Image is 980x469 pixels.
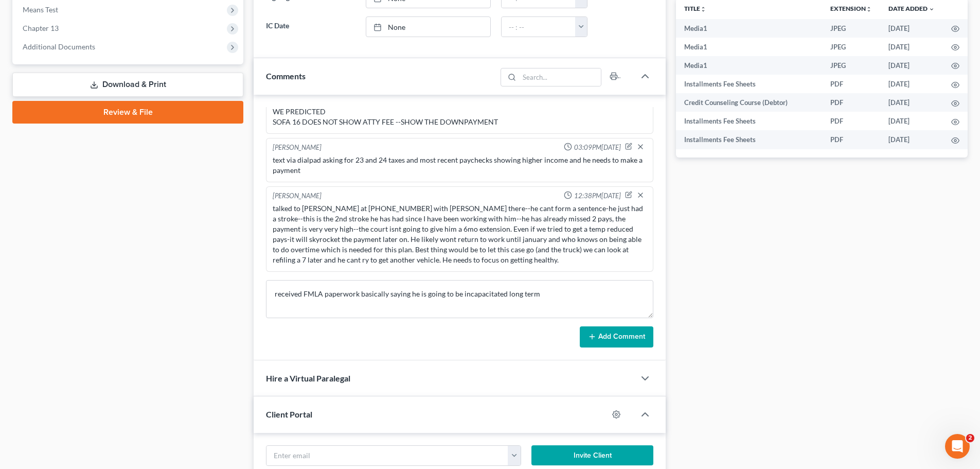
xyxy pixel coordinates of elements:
[676,93,822,112] td: Credit Counseling Course (Debtor)
[676,19,822,38] td: Media1
[880,112,943,130] td: [DATE]
[273,191,322,201] div: [PERSON_NAME]
[929,6,935,12] i: expand_more
[266,409,312,419] span: Client Portal
[700,6,706,12] i: unfold_more
[261,16,360,37] label: IC Date
[676,56,822,75] td: Media1
[266,373,350,383] span: Hire a Virtual Paralegal
[23,5,58,14] span: Means Test
[12,101,243,124] a: Review & File
[830,5,872,12] a: Extensionunfold_more
[502,17,576,37] input: -- : --
[880,93,943,112] td: [DATE]
[366,17,490,37] a: None
[822,130,880,149] td: PDF
[273,203,647,265] div: talked to [PERSON_NAME] at [PHONE_NUMBER] with [PERSON_NAME] there--he cant form a sentence-he ju...
[966,434,974,442] span: 2
[520,68,601,86] input: Search...
[822,56,880,75] td: JPEG
[266,446,508,465] input: Enter email
[273,155,647,176] div: text via dialpad asking for 23 and 24 taxes and most recent paychecks showing higher income and h...
[822,19,880,38] td: JPEG
[676,112,822,130] td: Installments Fee Sheets
[880,56,943,75] td: [DATE]
[822,93,880,112] td: PDF
[574,143,621,152] span: 03:09PM[DATE]
[888,5,935,12] a: Date Added expand_more
[23,24,59,32] span: Chapter 13
[822,112,880,130] td: PDF
[23,42,95,51] span: Additional Documents
[880,19,943,38] td: [DATE]
[822,38,880,56] td: JPEG
[273,143,322,153] div: [PERSON_NAME]
[866,6,872,12] i: unfold_more
[822,75,880,93] td: PDF
[880,38,943,56] td: [DATE]
[880,130,943,149] td: [DATE]
[266,71,306,81] span: Comments
[574,191,621,201] span: 12:38PM[DATE]
[880,75,943,93] td: [DATE]
[676,75,822,93] td: Installments Fee Sheets
[684,5,706,12] a: Titleunfold_more
[531,445,654,466] button: Invite Client
[945,434,970,459] iframe: Intercom live chat
[12,73,243,97] a: Download & Print
[676,130,822,149] td: Installments Fee Sheets
[676,38,822,56] td: Media1
[580,326,653,348] button: Add Comment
